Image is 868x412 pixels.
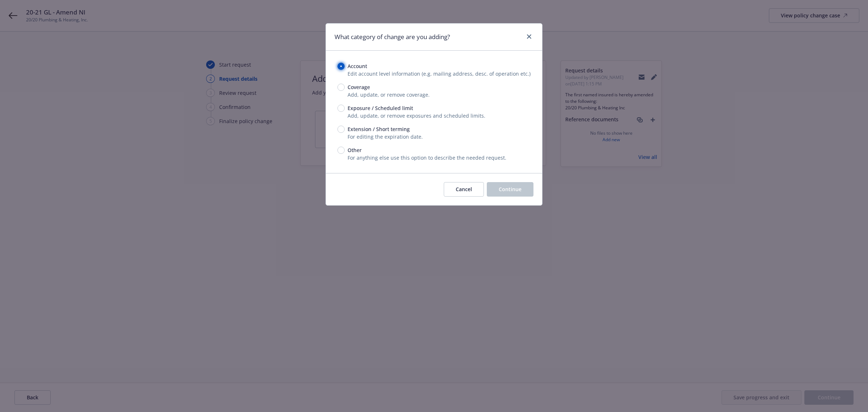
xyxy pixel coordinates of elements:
input: Exposure / Scheduled limit [337,105,345,112]
h1: What category of change are you adding? [335,32,450,42]
span: Extension / Short terming [348,125,410,133]
span: For editing the expiration date. [348,133,423,140]
span: Cancel [456,186,472,193]
span: Other [348,146,362,154]
input: Account [337,63,345,70]
button: Continue [487,182,533,197]
span: Coverage [348,83,370,91]
span: For anything else use this option to describe the needed request. [348,154,506,161]
input: Coverage [337,84,345,91]
input: Other [337,147,345,154]
span: Account [348,62,367,70]
span: Add, update, or remove coverage. [348,91,430,98]
span: Edit account level information (e.g. mailing address, desc. of operation etc.) [348,70,531,77]
span: Add, update, or remove exposures and scheduled limits. [348,112,485,119]
button: Cancel [444,182,484,197]
span: Continue [499,186,522,193]
input: Extension / Short terming [337,126,345,133]
a: close [525,32,533,41]
span: Exposure / Scheduled limit [348,104,413,112]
